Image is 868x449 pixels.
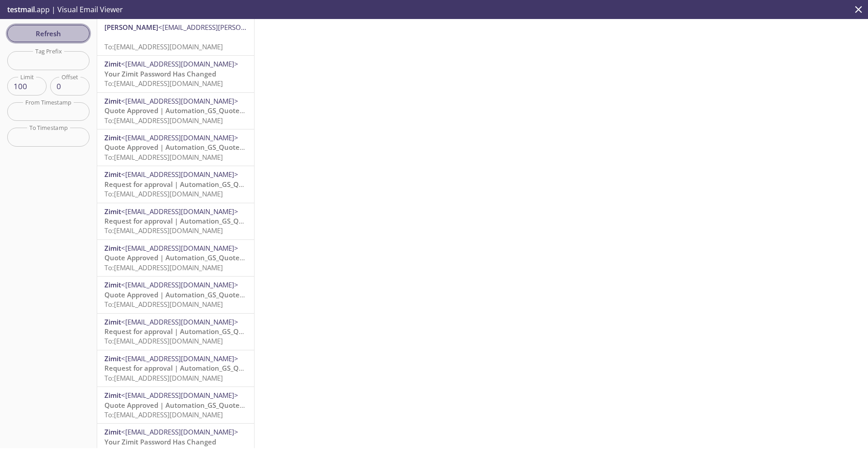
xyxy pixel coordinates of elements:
[104,427,121,436] span: Zimit
[104,391,121,400] span: Zimit
[97,387,254,423] div: Zimit<[EMAIL_ADDRESS][DOMAIN_NAME]>Quote Approved | Automation_GS_Quote4wjxrTo:[EMAIL_ADDRESS][DO...
[104,401,257,410] span: Quote Approved | Automation_GS_Quote4wjxr
[104,216,273,225] span: Request for approval | Automation_GS_Quotexo9yv
[104,410,223,419] span: To: [EMAIL_ADDRESS][DOMAIN_NAME]
[104,280,121,289] span: Zimit
[104,189,223,198] span: To: [EMAIL_ADDRESS][DOMAIN_NAME]
[104,363,272,373] span: Request for approval | Automation_GS_Quotebycor
[14,28,82,39] span: Refresh
[121,244,238,253] span: <[EMAIL_ADDRESS][DOMAIN_NAME]>
[104,106,259,115] span: Quote Approved | Automation_GS_Quotexo9yv
[121,317,238,326] span: <[EMAIL_ADDRESS][DOMAIN_NAME]>
[104,180,273,189] span: Request for approval | Automation_GS_Quotexo9yv
[97,19,254,55] div: [PERSON_NAME]<[EMAIL_ADDRESS][PERSON_NAME][DOMAIN_NAME]>To:[EMAIL_ADDRESS][DOMAIN_NAME]
[121,170,238,179] span: <[EMAIL_ADDRESS][DOMAIN_NAME]>
[97,277,254,313] div: Zimit<[EMAIL_ADDRESS][DOMAIN_NAME]>Quote Approved | Automation_GS_QuotebycorTo:[EMAIL_ADDRESS][DO...
[158,23,327,32] span: <[EMAIL_ADDRESS][PERSON_NAME][DOMAIN_NAME]>
[104,300,223,309] span: To: [EMAIL_ADDRESS][DOMAIN_NAME]
[7,25,90,42] button: Refresh
[121,96,238,105] span: <[EMAIL_ADDRESS][DOMAIN_NAME]>
[7,5,35,14] span: testmail
[104,317,121,326] span: Zimit
[104,23,158,32] span: [PERSON_NAME]
[104,226,223,235] span: To: [EMAIL_ADDRESS][DOMAIN_NAME]
[97,240,254,276] div: Zimit<[EMAIL_ADDRESS][DOMAIN_NAME]>Quote Approved | Automation_GS_QuotebycorTo:[EMAIL_ADDRESS][DO...
[104,437,216,446] span: Your Zimit Password Has Changed
[104,207,121,216] span: Zimit
[121,391,238,400] span: <[EMAIL_ADDRESS][DOMAIN_NAME]>
[104,373,223,382] span: To: [EMAIL_ADDRESS][DOMAIN_NAME]
[104,96,121,105] span: Zimit
[104,336,223,345] span: To: [EMAIL_ADDRESS][DOMAIN_NAME]
[121,280,238,289] span: <[EMAIL_ADDRESS][DOMAIN_NAME]>
[104,59,121,68] span: Zimit
[121,59,238,68] span: <[EMAIL_ADDRESS][DOMAIN_NAME]>
[121,133,238,142] span: <[EMAIL_ADDRESS][DOMAIN_NAME]>
[104,290,257,299] span: Quote Approved | Automation_GS_Quotebycor
[104,79,223,88] span: To: [EMAIL_ADDRESS][DOMAIN_NAME]
[104,153,223,162] span: To: [EMAIL_ADDRESS][DOMAIN_NAME]
[97,350,254,387] div: Zimit<[EMAIL_ADDRESS][DOMAIN_NAME]>Request for approval | Automation_GS_QuotebycorTo:[EMAIL_ADDRE...
[97,203,254,239] div: Zimit<[EMAIL_ADDRESS][DOMAIN_NAME]>Request for approval | Automation_GS_Quotexo9yvTo:[EMAIL_ADDRE...
[104,42,223,51] span: To: [EMAIL_ADDRESS][DOMAIN_NAME]
[104,170,121,179] span: Zimit
[104,143,259,152] span: Quote Approved | Automation_GS_Quotexo9yv
[97,129,254,166] div: Zimit<[EMAIL_ADDRESS][DOMAIN_NAME]>Quote Approved | Automation_GS_Quotexo9yvTo:[EMAIL_ADDRESS][DO...
[104,69,216,78] span: Your Zimit Password Has Changed
[104,133,121,142] span: Zimit
[104,253,257,262] span: Quote Approved | Automation_GS_Quotebycor
[104,244,121,253] span: Zimit
[97,56,254,92] div: Zimit<[EMAIL_ADDRESS][DOMAIN_NAME]>Your Zimit Password Has ChangedTo:[EMAIL_ADDRESS][DOMAIN_NAME]
[121,427,238,436] span: <[EMAIL_ADDRESS][DOMAIN_NAME]>
[97,314,254,350] div: Zimit<[EMAIL_ADDRESS][DOMAIN_NAME]>Request for approval | Automation_GS_QuotebycorTo:[EMAIL_ADDRE...
[121,354,238,363] span: <[EMAIL_ADDRESS][DOMAIN_NAME]>
[104,116,223,125] span: To: [EMAIL_ADDRESS][DOMAIN_NAME]
[97,93,254,129] div: Zimit<[EMAIL_ADDRESS][DOMAIN_NAME]>Quote Approved | Automation_GS_Quotexo9yvTo:[EMAIL_ADDRESS][DO...
[104,263,223,272] span: To: [EMAIL_ADDRESS][DOMAIN_NAME]
[121,207,238,216] span: <[EMAIL_ADDRESS][DOMAIN_NAME]>
[104,327,272,336] span: Request for approval | Automation_GS_Quotebycor
[104,354,121,363] span: Zimit
[97,166,254,202] div: Zimit<[EMAIL_ADDRESS][DOMAIN_NAME]>Request for approval | Automation_GS_Quotexo9yvTo:[EMAIL_ADDRE...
